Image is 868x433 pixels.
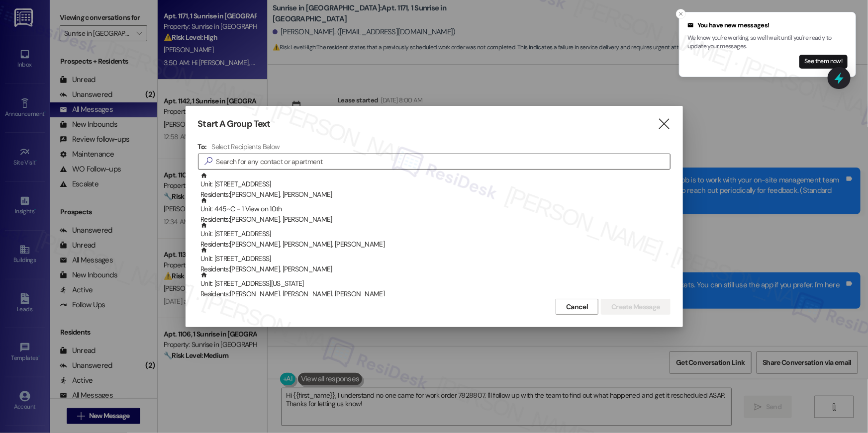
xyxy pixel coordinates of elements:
[687,20,848,30] div: You have new messages!
[799,55,848,69] button: See them now!
[198,222,671,247] div: Unit: [STREET_ADDRESS]Residents:[PERSON_NAME], [PERSON_NAME], [PERSON_NAME]
[657,119,671,129] i: 
[198,172,671,197] div: Unit: [STREET_ADDRESS]Residents:[PERSON_NAME], [PERSON_NAME]
[200,289,671,299] div: Residents: [PERSON_NAME], [PERSON_NAME], [PERSON_NAME]
[200,197,671,225] div: Unit: 445~C - 1 View on 10th
[200,172,671,200] div: Unit: [STREET_ADDRESS]
[211,142,280,151] h4: Select Recipients Below
[198,271,671,296] div: Unit: [STREET_ADDRESS][US_STATE]Residents:[PERSON_NAME], [PERSON_NAME], [PERSON_NAME]
[556,299,598,315] button: Cancel
[200,189,671,200] div: Residents: [PERSON_NAME], [PERSON_NAME]
[601,299,670,315] button: Create Message
[198,197,671,222] div: Unit: 445~C - 1 View on 10thResidents:[PERSON_NAME], [PERSON_NAME]
[687,34,848,51] p: We know you're working, so we'll wait until you're ready to update your messages.
[200,239,671,250] div: Residents: [PERSON_NAME], [PERSON_NAME], [PERSON_NAME]
[216,155,670,169] input: Search for any contact or apartment
[611,302,660,312] span: Create Message
[198,247,671,271] div: Unit: [STREET_ADDRESS]Residents:[PERSON_NAME], [PERSON_NAME]
[200,214,671,225] div: Residents: [PERSON_NAME], [PERSON_NAME]
[676,9,686,19] button: Close toast
[198,142,207,151] h3: To:
[200,156,216,167] i: 
[566,302,588,312] span: Cancel
[200,264,671,274] div: Residents: [PERSON_NAME], [PERSON_NAME]
[200,271,671,300] div: Unit: [STREET_ADDRESS][US_STATE]
[200,247,671,275] div: Unit: [STREET_ADDRESS]
[198,118,271,130] h3: Start A Group Text
[200,222,671,250] div: Unit: [STREET_ADDRESS]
